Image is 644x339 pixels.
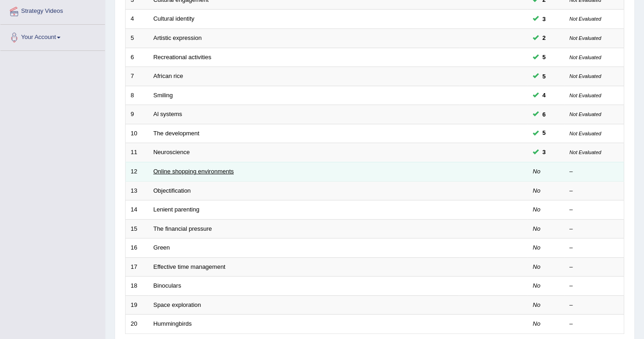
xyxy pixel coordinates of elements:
a: Neuroscience [154,149,190,156]
td: 4 [126,10,149,29]
span: You can still take this question [539,90,550,100]
em: No [533,301,541,308]
div: – [570,167,619,176]
td: 16 [126,239,149,258]
span: You can still take this question [539,72,550,81]
td: 8 [126,86,149,105]
td: 10 [126,124,149,143]
a: Objectification [154,187,191,194]
td: 7 [126,67,149,86]
em: No [533,320,541,327]
td: 9 [126,105,149,124]
a: Green [154,244,170,251]
td: 13 [126,181,149,200]
td: 12 [126,162,149,181]
span: You can still take this question [539,33,550,43]
span: You can still take this question [539,52,550,62]
a: Online shopping environments [154,168,234,175]
span: You can still take this question [539,148,550,157]
td: 15 [126,219,149,239]
small: Not Evaluated [570,55,601,60]
td: 14 [126,200,149,220]
div: – [570,187,619,195]
span: You can still take this question [539,14,550,24]
em: No [533,187,541,194]
small: Not Evaluated [570,16,601,22]
em: No [533,225,541,232]
td: 6 [126,48,149,67]
a: Binoculars [154,282,182,289]
small: Not Evaluated [570,35,601,41]
td: 20 [126,315,149,334]
a: The financial pressure [154,225,212,232]
small: Not Evaluated [570,111,601,117]
a: Your Account [0,25,105,48]
a: Recreational activities [154,54,211,61]
div: – [570,282,619,290]
a: Space exploration [154,301,201,308]
td: 18 [126,277,149,296]
a: Effective time management [154,263,226,270]
small: Not Evaluated [570,131,601,136]
em: No [533,206,541,213]
span: You can still take this question [539,110,550,119]
div: – [570,244,619,252]
em: No [533,168,541,175]
a: Smiling [154,92,173,99]
em: No [533,282,541,289]
a: African rice [154,72,183,79]
div: – [570,263,619,272]
a: Hummingbirds [154,320,192,327]
td: 19 [126,295,149,315]
td: 5 [126,29,149,48]
div: – [570,206,619,214]
a: Cultural identity [154,15,195,22]
div: – [570,320,619,328]
a: Artistic expression [154,34,202,41]
a: The development [154,130,199,137]
small: Not Evaluated [570,150,601,155]
td: 17 [126,257,149,277]
em: No [533,263,541,270]
small: Not Evaluated [570,93,601,98]
td: 11 [126,143,149,162]
a: Lenient parenting [154,206,199,213]
em: No [533,244,541,251]
a: Al systems [154,111,182,117]
small: Not Evaluated [570,73,601,79]
span: You can still take this question [539,128,550,138]
div: – [570,225,619,233]
div: – [570,301,619,310]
